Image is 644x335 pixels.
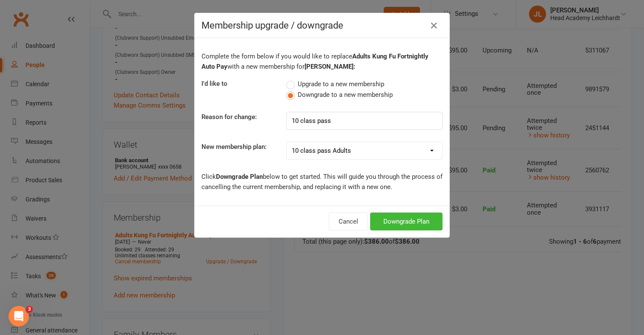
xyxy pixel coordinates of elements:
p: Complete the form below if you would like to replace with a new membership for [201,51,443,72]
h4: Membership upgrade / downgrade [201,20,443,31]
span: Upgrade to a new membership [298,79,384,88]
p: Click below to get started. This will guide you through the process of cancelling the current mem... [201,172,443,192]
label: I'd like to [201,79,227,89]
button: Downgrade Plan [370,213,443,230]
iframe: Intercom live chat [9,306,29,326]
span: 3 [26,306,33,313]
label: Reason for change: [201,112,257,122]
button: Close [427,19,441,32]
button: Cancel [329,213,368,230]
label: New membership plan: [201,142,267,152]
input: Reason (optional) [286,112,443,130]
b: [PERSON_NAME]: [305,63,355,70]
b: Downgrade Plan [216,173,263,181]
span: Downgrade to a new membership [298,90,393,99]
